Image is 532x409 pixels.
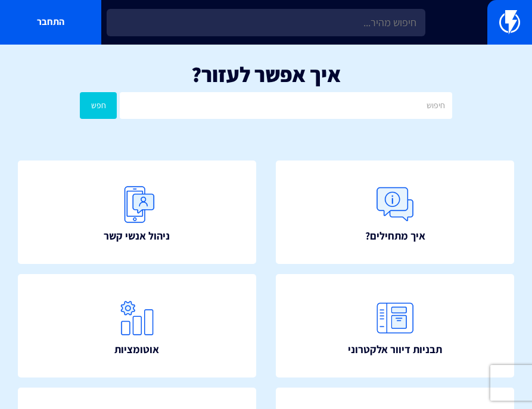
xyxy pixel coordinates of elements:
[276,161,514,264] a: איך מתחילים?
[114,342,159,357] span: אוטומציות
[18,62,514,86] h1: איך אפשר לעזור?
[348,342,442,357] span: תבניות דיוור אלקטרוני
[276,274,514,377] a: תבניות דיוור אלקטרוני
[120,92,452,119] input: חיפוש
[365,228,425,244] span: איך מתחילים?
[18,161,256,264] a: ניהול אנשי קשר
[18,274,256,377] a: אוטומציות
[104,228,170,244] span: ניהול אנשי קשר
[107,9,426,36] input: חיפוש מהיר...
[80,92,117,119] button: חפש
